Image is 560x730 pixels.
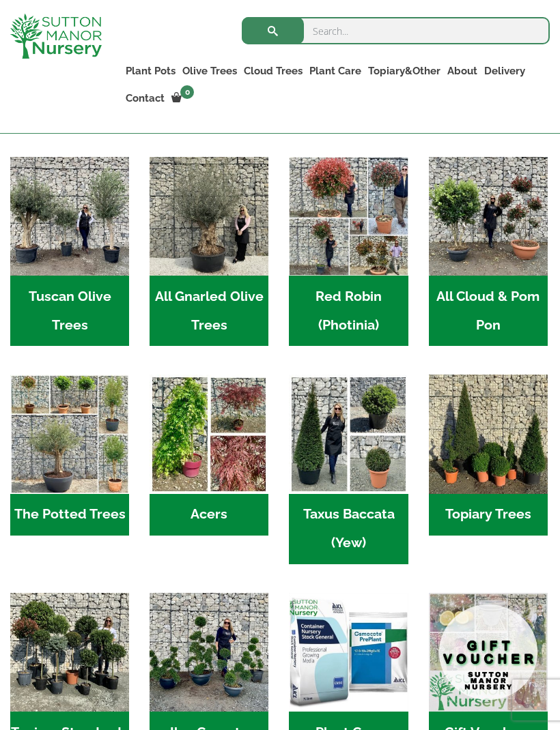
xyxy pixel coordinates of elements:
[150,494,268,536] h2: Acers
[429,494,548,536] h2: Topiary Trees
[10,375,129,493] img: Home - new coll
[150,375,268,493] img: Home - Untitled Project 4
[150,276,268,347] h2: All Gnarled Olive Trees
[289,157,408,276] img: Home - F5A23A45 75B5 4929 8FB2 454246946332
[429,157,548,347] a: Visit product category All Cloud & Pom Pon
[289,276,408,347] h2: Red Robin (Photinia)
[122,89,168,108] a: Contact
[150,375,268,536] a: Visit product category Acers
[444,61,481,81] a: About
[429,593,548,712] img: Home - MAIN
[150,593,268,712] img: Home - 9CE163CB 973F 4905 8AD5 A9A890F87D43
[150,157,268,347] a: Visit product category All Gnarled Olive Trees
[306,61,365,81] a: Plant Care
[10,14,102,59] img: logo
[429,157,548,276] img: Home - A124EB98 0980 45A7 B835 C04B779F7765
[10,157,129,276] img: Home - 7716AD77 15EA 4607 B135 B37375859F10
[289,593,408,712] img: Home - food and soil
[481,61,529,81] a: Delivery
[122,61,179,81] a: Plant Pots
[180,85,194,99] span: 0
[10,157,129,347] a: Visit product category Tuscan Olive Trees
[429,276,548,347] h2: All Cloud & Pom Pon
[242,17,550,44] input: Search...
[429,375,548,536] a: Visit product category Topiary Trees
[150,157,268,276] img: Home - 5833C5B7 31D0 4C3A 8E42 DB494A1738DB
[240,61,306,81] a: Cloud Trees
[289,375,408,564] a: Visit product category Taxus Baccata (Yew)
[179,61,240,81] a: Olive Trees
[289,157,408,347] a: Visit product category Red Robin (Photinia)
[10,593,129,712] img: Home - IMG 5223
[10,375,129,536] a: Visit product category The Potted Trees
[10,276,129,347] h2: Tuscan Olive Trees
[289,375,408,493] img: Home - Untitled Project
[289,494,408,565] h2: Taxus Baccata (Yew)
[168,89,198,108] a: 0
[429,375,548,493] img: Home - C8EC7518 C483 4BAA AA61 3CAAB1A4C7C4 1 201 a
[365,61,444,81] a: Topiary&Other
[10,494,129,536] h2: The Potted Trees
